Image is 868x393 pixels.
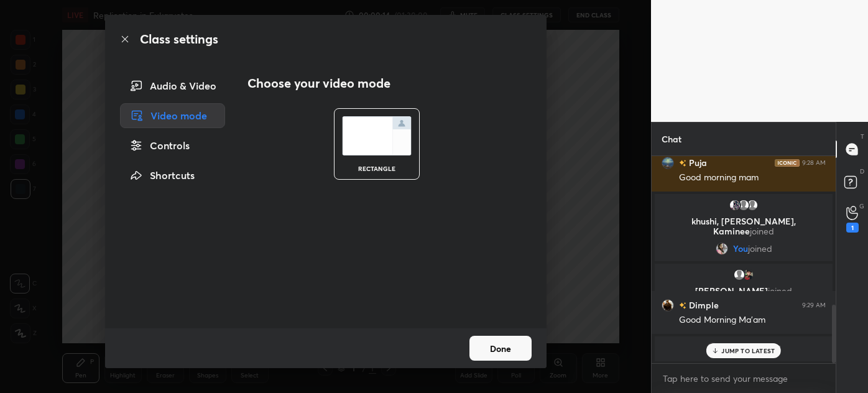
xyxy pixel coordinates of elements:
[802,159,826,167] div: 9:28 AM
[342,116,412,155] img: normalScreenIcon.ae25ed63.svg
[469,336,532,361] button: Done
[140,30,218,49] h2: Class settings
[679,314,826,326] div: Good Morning Ma'am
[662,299,674,312] img: 087b630f721f4a9b98777a0c46f7cc9b.jpg
[750,225,774,237] span: joined
[686,298,719,312] h6: Dimple
[120,163,226,188] div: Shortcuts
[662,157,674,169] img: 8cd83f1a1ebb47d6b65e97e6e8af3649.jpg
[679,160,686,167] img: no-rating-badge.077c3623.svg
[652,156,836,363] div: grid
[120,103,226,128] div: Video mode
[860,167,864,176] p: D
[120,133,226,158] div: Controls
[120,73,226,98] div: Audio & Video
[352,165,402,172] div: rectangle
[716,243,728,255] img: d27488215f1b4d5fb42b818338f14208.jpg
[679,172,826,184] div: Good morning mam
[748,244,772,254] span: joined
[679,302,686,309] img: no-rating-badge.077c3623.svg
[737,199,750,211] img: default.png
[662,286,825,296] p: [PERSON_NAME]
[729,199,741,211] img: 9951fbea82af43b88258a439118d352a.jpg
[861,132,864,141] p: T
[802,302,826,309] div: 9:29 AM
[846,223,859,233] div: 1
[859,201,864,211] p: G
[775,159,800,167] img: iconic-dark.1390631f.png
[662,216,825,236] p: khushi, [PERSON_NAME], Kaminee
[746,199,759,211] img: default.png
[768,285,792,297] span: joined
[742,269,754,281] img: 36bcd14374994fe9b13c24586b654ee2.jpg
[733,244,748,254] span: You
[686,156,707,169] h6: Puja
[652,123,691,155] p: Chat
[721,347,775,354] p: JUMP TO LATEST
[733,269,746,281] img: default.png
[247,75,390,91] h2: Choose your video mode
